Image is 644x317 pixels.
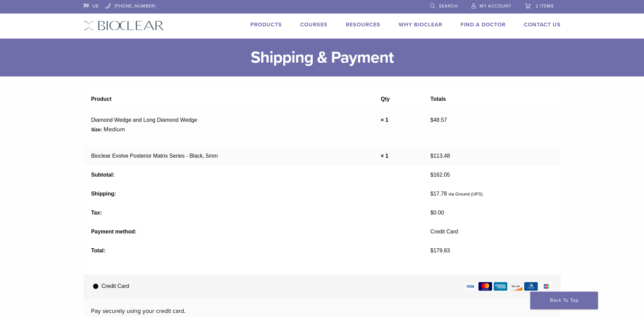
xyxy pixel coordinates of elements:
td: Diamond Wedge and Long Diamond Wedge [84,111,373,146]
img: visa [463,282,477,291]
a: Contact Us [524,21,561,28]
img: amex [494,282,507,291]
p: Medium [104,124,125,134]
span: $ [430,172,434,178]
img: dinersclub [524,282,538,291]
bdi: 113.48 [430,153,450,159]
bdi: 162.05 [430,172,450,178]
th: Totals [423,87,560,111]
bdi: 48.57 [430,117,447,123]
bdi: 179.83 [430,248,450,253]
strong: × 1 [381,153,388,159]
span: Search [439,3,458,9]
td: Credit Card [423,222,560,241]
bdi: 0.00 [430,210,444,216]
a: Find A Doctor [461,21,506,28]
span: My Account [480,3,511,9]
span: $ [430,153,434,159]
small: via Ground (UPS) [448,191,483,197]
strong: × 1 [381,117,388,123]
th: Total: [84,241,423,260]
a: Resources [346,21,380,28]
span: $ [430,191,434,197]
th: Tax: [84,203,423,222]
a: Products [250,21,282,28]
th: Shipping: [84,184,423,203]
th: Subtotal: [84,165,423,184]
th: Qty [373,87,423,111]
a: Why Bioclear [399,21,442,28]
span: $ [430,248,434,253]
label: Credit Card [86,274,561,298]
bdi: 17.78 [430,191,447,197]
span: 2 items [536,3,554,9]
span: $ [430,210,434,216]
img: mastercard [479,282,492,291]
img: Bioclear [84,21,164,30]
img: discover [509,282,523,291]
th: Product [84,87,373,111]
span: $ [430,117,434,123]
img: jcb [539,282,553,291]
a: Back To Top [530,292,598,309]
strong: Size: [91,126,102,133]
p: Pay securely using your credit card. [91,306,553,316]
td: Bioclear Evolve Posterior Matrix Series - Black, 5mm [84,146,373,165]
a: Courses [300,21,328,28]
th: Payment method: [84,222,423,241]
